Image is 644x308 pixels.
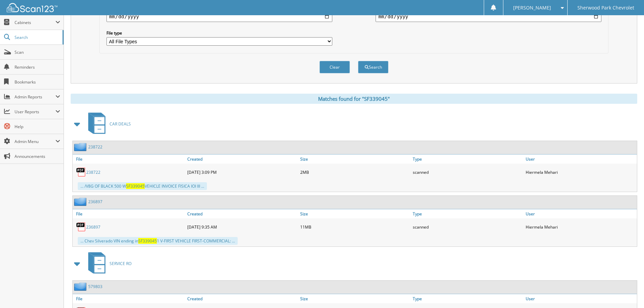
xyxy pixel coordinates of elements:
span: CAR DEALS [110,121,131,127]
div: scanned [411,165,524,179]
a: Created [186,209,299,218]
div: Hiermela Mehari [524,220,637,234]
img: folder2.png [74,282,88,291]
span: Scan [15,49,60,55]
div: 2MB [299,165,411,179]
a: 238722 [88,144,102,150]
iframe: Chat Widget [610,276,644,308]
a: Size [299,209,411,218]
div: Matches found for "SF339045" [71,94,637,104]
a: Size [299,155,411,164]
a: Size [299,294,411,303]
span: Help [15,124,60,129]
a: Created [186,294,299,303]
span: User Reports [15,109,55,115]
span: SF339045 [126,183,145,189]
img: PDF.png [76,167,86,177]
img: folder2.png [74,197,88,206]
a: User [524,294,637,303]
button: Clear [319,61,350,73]
input: end [376,11,601,22]
a: 579803 [88,284,102,289]
a: File [73,155,186,164]
a: SERVICE RO [84,250,132,277]
img: scan123-logo-white.svg [7,3,57,12]
div: scanned [411,220,524,234]
a: User [524,155,637,164]
a: File [73,294,186,303]
span: Reminders [15,64,60,70]
a: Type [411,155,524,164]
span: SF339045 [138,238,157,244]
label: File type [106,30,332,36]
span: Cabinets [15,20,55,25]
a: Type [411,294,524,303]
img: PDF.png [76,222,86,232]
a: Type [411,209,524,218]
div: 11MB [299,220,411,234]
img: folder2.png [74,143,88,151]
span: Announcements [15,153,60,159]
span: SERVICE RO [110,261,132,266]
input: start [106,11,332,22]
span: Admin Menu [15,139,55,144]
a: CAR DEALS [84,111,131,137]
a: File [73,209,186,218]
span: Admin Reports [15,94,55,100]
span: [PERSON_NAME] [513,6,551,10]
button: Search [358,61,388,73]
div: [DATE] 3:09 PM [186,165,299,179]
div: ... Chev Silverado VIN ending in 1 V-FIRST VEHICLE FIRST-COMMERCIAL: ... [78,237,238,245]
a: User [524,209,637,218]
span: Sherwood Park Chevrolet [577,6,634,10]
div: [DATE] 9:35 AM [186,220,299,234]
a: Created [186,155,299,164]
span: Search [15,34,59,40]
a: 236897 [86,224,100,230]
span: Bookmarks [15,79,60,85]
div: ... /V8G OF BLACK 500 W VEHICLE INVOICE FISICA IOI III ... [78,182,207,190]
div: Hiermela Mehari [524,165,637,179]
a: 236897 [88,199,102,205]
a: 238722 [86,169,100,175]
